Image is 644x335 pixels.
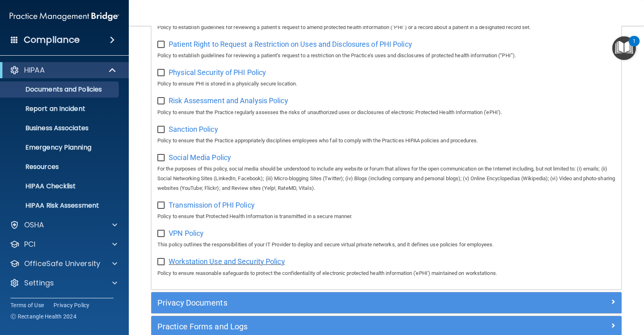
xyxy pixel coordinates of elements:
[604,279,634,310] iframe: To enrich screen reader interactions, please activate Accessibility in Grammarly extension settings
[24,259,100,268] p: OfficeSafe University
[10,8,119,25] img: PMB logo
[169,68,266,77] span: Physical Security of PHI Policy
[54,301,90,309] a: Privacy Policy
[157,298,498,307] h5: Privacy Documents
[157,212,615,221] p: Policy to ensure that Protected Health Information is transmitted in a secure manner.
[10,301,44,309] a: Terms of Use
[157,23,615,32] p: Policy to establish guidelines for reviewing a patient’s request to amend protected health inform...
[633,41,636,52] div: 1
[612,36,636,60] button: Open Resource Center, 1 new notification
[10,220,117,230] a: OSHA
[169,96,288,105] span: Risk Assessment and Analysis Policy
[10,239,117,249] a: PCI
[157,268,615,278] p: Policy to ensure reasonable safeguards to protect the confidentiality of electronic protected hea...
[157,136,615,146] p: Policy to ensure that the Practice appropriately disciplines employees who fail to comply with th...
[169,153,231,162] span: Social Media Policy
[10,312,76,320] span: Ⓒ Rectangle Health 2024
[5,85,115,94] p: Documents and Policies
[157,164,615,193] p: For the purposes of this policy, social media should be understood to include any website or foru...
[24,65,45,75] p: HIPAA
[169,201,255,209] span: Transmission of PHI Policy
[157,79,615,89] p: Policy to ensure PHI is stored in a physically secure location.
[5,163,115,171] p: Resources
[24,220,44,230] p: OSHA
[157,240,615,250] p: This policy outlines the responsibilities of your IT Provider to deploy and secure virtual privat...
[169,229,204,237] span: VPN Policy
[169,40,412,48] span: Patient Right to Request a Restriction on Uses and Disclosures of PHI Policy
[10,65,117,75] a: HIPAA
[169,257,285,266] span: Workstation Use and Security Policy
[157,320,615,333] a: Practice Forms and Logs
[24,278,54,288] p: Settings
[24,239,35,249] p: PCI
[5,105,115,113] p: Report an Incident
[157,51,615,60] p: Policy to establish guidelines for reviewing a patient’s request to a restriction on the Practice...
[5,182,115,190] p: HIPAA Checklist
[10,259,117,268] a: OfficeSafe University
[24,34,80,46] h4: Compliance
[169,125,218,133] span: Sanction Policy
[5,144,115,152] p: Emergency Planning
[10,278,117,288] a: Settings
[5,202,115,210] p: HIPAA Risk Assessment
[5,124,115,132] p: Business Associates
[157,108,615,117] p: Policy to ensure that the Practice regularly assesses the risks of unauthorized uses or disclosur...
[157,322,498,331] h5: Practice Forms and Logs
[157,296,615,309] a: Privacy Documents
